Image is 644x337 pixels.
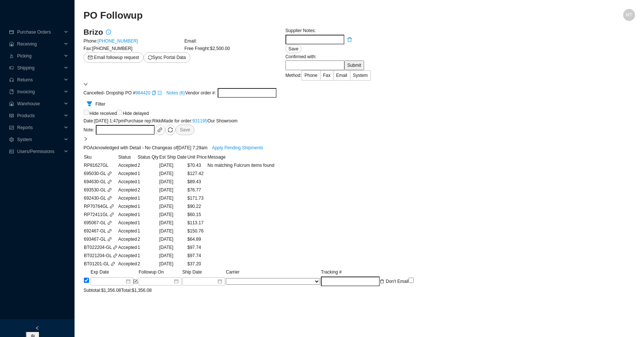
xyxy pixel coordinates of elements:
div: 1 [138,178,158,185]
span: idcard [9,149,14,154]
div: Accepted [118,219,137,227]
button: syncSync Portal Data [143,52,190,63]
td: BT022204-GL [83,243,118,252]
h3: Brizo [83,27,103,37]
div: [DATE] [159,170,186,177]
td: 694630-GL [83,178,118,186]
span: left [35,326,40,330]
div: Accepted [118,235,137,243]
span: Followup On [139,269,164,275]
button: info-circle [103,27,114,37]
span: $2,500.00 [210,46,230,51]
div: Accepted [118,186,137,194]
span: sync [165,127,175,132]
span: down [83,82,88,87]
span: Email: [184,38,197,44]
div: [DATE] [159,186,186,194]
a: 931195 [193,118,208,124]
span: Fax [323,73,331,78]
span: Date: [83,118,94,124]
span: [PHONE_NUMBER] [92,46,132,51]
div: 1 [138,211,158,218]
a: 984420 [135,90,150,96]
div: Accepted [118,194,137,202]
span: [DATE] 1:47pm [94,118,124,124]
span: Carrier [226,269,240,275]
span: link [113,245,117,250]
span: Users/Permissions [17,146,62,157]
div: $113.17 [187,219,207,227]
div: 1 [138,203,158,210]
span: Hide delayed [123,111,149,116]
button: Notes (6) [166,89,185,94]
span: Total: [121,288,152,293]
span: link [107,188,112,192]
div: 2 [138,186,158,194]
span: Email followup request [94,54,139,61]
td: RP81627GL [83,161,118,169]
div: 1 [138,170,158,177]
span: link [107,196,112,200]
div: [DATE] [159,203,186,210]
span: Phone: [83,38,98,44]
span: info-circle [104,29,113,35]
div: Accepted [118,227,137,235]
span: Invoicing [17,86,62,98]
div: $90.22 [187,203,207,210]
div: [DATE] [159,211,186,218]
button: delete [344,34,355,45]
div: [DATE] [159,235,186,243]
span: Subtotal: [83,288,121,293]
a: export [158,90,162,96]
span: Note : [83,127,94,132]
span: Filter [95,102,105,107]
span: copy [152,91,156,95]
button: Apply Pending Shipments [208,143,268,153]
div: 1 [138,194,158,202]
span: Our Showroom [208,118,238,124]
div: $76.77 [187,186,207,194]
div: Accepted [118,244,137,251]
span: link [107,229,112,233]
td: RP70764GL [83,202,118,210]
div: Accepted [118,178,137,185]
div: [DATE] [159,244,186,251]
span: link [111,262,115,266]
span: $1,356.08 [132,288,151,293]
div: $60.15 [187,211,207,218]
span: credit-card [9,30,14,34]
span: Shipping [17,62,62,74]
td: BT01201-GL [83,260,118,268]
div: [DATE] [159,227,186,235]
td: 695030-GL [83,169,118,178]
span: Returns [17,74,62,86]
span: Free Freight: [184,46,210,51]
span: Phone [304,73,318,78]
div: 1 [138,244,158,251]
span: Reports [17,122,62,134]
button: Save [285,45,302,53]
td: Status [118,153,137,161]
input: Submit [344,60,364,70]
span: Cancelled [83,90,103,96]
a: [PHONE_NUMBER] [98,38,138,44]
td: Status Qty [137,153,159,161]
td: Est Ship Date [159,153,187,161]
span: Receiving [17,38,62,50]
div: $70.43 [187,162,207,169]
button: Save [176,125,195,135]
div: $97.74 [187,244,207,251]
span: Sync Portal Data [152,55,186,60]
div: [DATE] [159,260,186,268]
span: Exp Date [91,269,109,275]
div: [DATE] [159,162,186,169]
td: Message [207,153,275,161]
span: System [353,73,368,78]
span: PO Acknowledged with Detail - No Change [83,145,167,150]
td: 693530-GL [83,186,118,194]
div: Supplier Notes: [285,27,355,34]
span: setting [9,137,14,142]
span: Tracking # [321,269,342,275]
button: Filter [83,98,95,110]
td: RP72411GL [83,210,118,219]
